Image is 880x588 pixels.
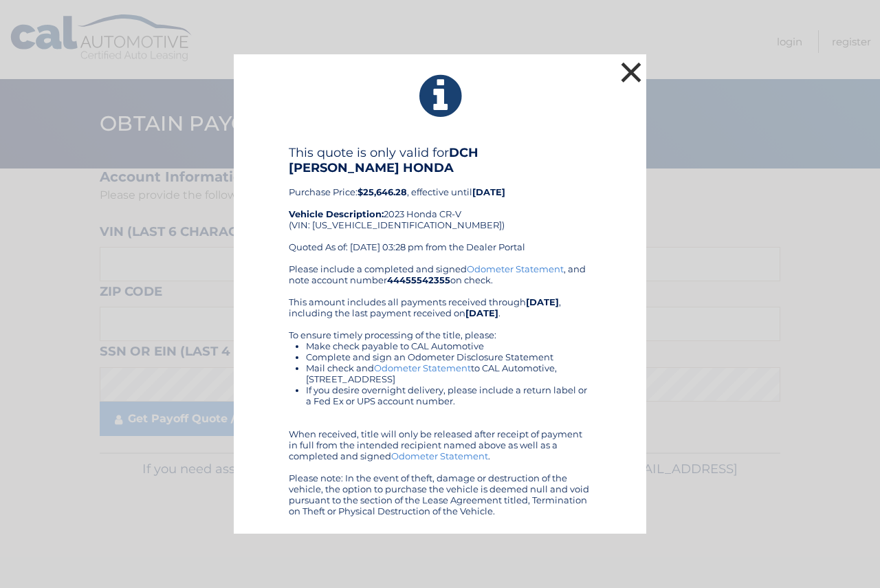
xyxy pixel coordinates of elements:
a: Odometer Statement [391,450,488,461]
li: Make check payable to CAL Automotive [306,340,591,351]
h4: This quote is only valid for [289,145,591,175]
strong: Vehicle Description: [289,208,384,219]
div: Purchase Price: , effective until 2023 Honda CR-V (VIN: [US_VEHICLE_IDENTIFICATION_NUMBER]) Quote... [289,145,591,263]
b: [DATE] [465,307,498,318]
li: Complete and sign an Odometer Disclosure Statement [306,351,591,362]
b: DCH [PERSON_NAME] HONDA [289,145,478,175]
b: 44455542355 [387,274,450,285]
a: Odometer Statement [467,263,564,274]
b: [DATE] [472,186,505,197]
li: Mail check and to CAL Automotive, [STREET_ADDRESS] [306,362,591,384]
b: $25,646.28 [357,186,407,197]
div: Please include a completed and signed , and note account number on check. This amount includes al... [289,263,591,516]
li: If you desire overnight delivery, please include a return label or a Fed Ex or UPS account number. [306,384,591,406]
a: Odometer Statement [374,362,471,373]
b: [DATE] [526,296,559,307]
button: × [617,58,645,86]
